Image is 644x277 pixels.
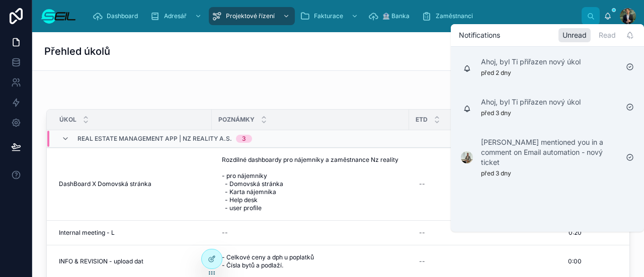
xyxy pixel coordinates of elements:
p: [PERSON_NAME] mentioned you in a comment on Email automation - nový ticket [481,137,618,167]
a: Fakturace [297,7,363,25]
span: 0:20 [569,229,582,237]
a: Rozdílné dashboardy pro nájemníky a zaměstnance Nz reality - pro nájemníky - Domovská stránka - K... [218,152,403,216]
span: - Celkové ceny a dph u poplatků - Čísla bytů a podlaží. [222,253,377,269]
span: Real estate Management app | NZ Reality a.s. [77,135,232,143]
a: DashBoard X Domovská stránka [59,180,206,188]
div: -- [222,229,228,237]
span: INFO & REVISION - upload dat [59,257,143,265]
a: - Celkové ceny a dph u poplatků - Čísla bytů a podlaží. [218,249,403,273]
a: 🏦 Banka [365,7,417,25]
span: Úkol [59,116,76,124]
span: Adresář [164,12,187,20]
span: Internal meeting - L [59,229,115,237]
span: Zaměstnanci [436,12,473,20]
a: Dashboard [90,7,145,25]
span: DashBoard X Domovská stránka [59,180,151,188]
a: -- [415,225,493,241]
h1: Notifications [459,30,500,40]
div: scrollable content [85,5,582,27]
a: 0:20 [505,225,586,241]
img: App logo [40,8,76,24]
div: 3 [242,135,246,143]
span: 0:00 [568,257,582,265]
p: Ahoj, byl Ti přiřazen nový úkol [481,57,581,67]
p: Ahoj, byl Ti přiřazen nový úkol [481,97,581,107]
span: 🏦 Banka [382,12,410,20]
p: před 2 dny [481,69,511,77]
h1: Přehled úkolů [44,44,110,58]
p: před 3 dny [481,109,511,117]
span: Dashboard [107,12,138,20]
a: Internal meeting - L [59,229,206,237]
div: Read [595,28,620,42]
span: Rozdílné dashboardy pro nájemníky a zaměstnance Nz reality - pro nájemníky - Domovská stránka - K... [222,156,399,212]
div: -- [419,229,425,237]
div: -- [419,180,425,188]
span: ETD [416,116,428,124]
a: -- [415,253,493,269]
div: Unread [558,28,591,42]
a: -- [415,176,493,192]
span: Poznámky [218,116,255,124]
a: Adresář [147,7,207,25]
a: 0:00 [505,253,586,269]
p: před 3 dny [481,169,511,177]
a: -- [218,225,403,241]
div: -- [419,257,425,265]
a: Projektové řízení [209,7,295,25]
img: Notification icon [461,151,473,163]
span: Fakturace [314,12,343,20]
a: INFO & REVISION - upload dat [59,257,206,265]
span: Projektové řízení [226,12,275,20]
a: Zaměstnanci [419,7,480,25]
